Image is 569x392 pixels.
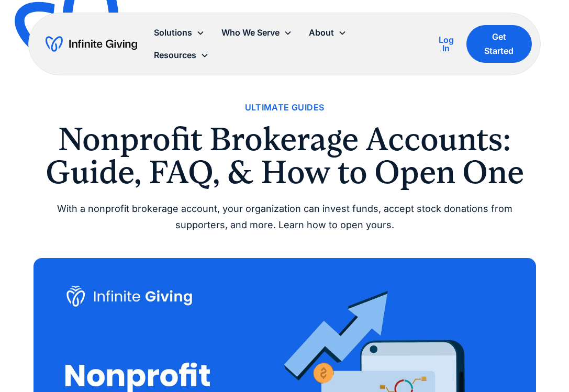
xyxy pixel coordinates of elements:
[146,44,217,66] div: Resources
[46,36,137,52] a: home
[221,26,280,40] div: Who We Serve
[309,26,334,40] div: About
[466,25,532,63] a: Get Started
[434,36,458,52] div: Log In
[34,123,536,188] h1: Nonprofit Brokerage Accounts: Guide, FAQ, & How to Open One
[213,21,300,44] div: Who We Serve
[300,21,355,44] div: About
[434,33,458,54] a: Log In
[34,201,536,233] div: With a nonprofit brokerage account, your organization can invest funds, accept stock donations fr...
[146,21,213,44] div: Solutions
[154,48,196,62] div: Resources
[154,26,192,40] div: Solutions
[245,100,325,115] a: Ultimate Guides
